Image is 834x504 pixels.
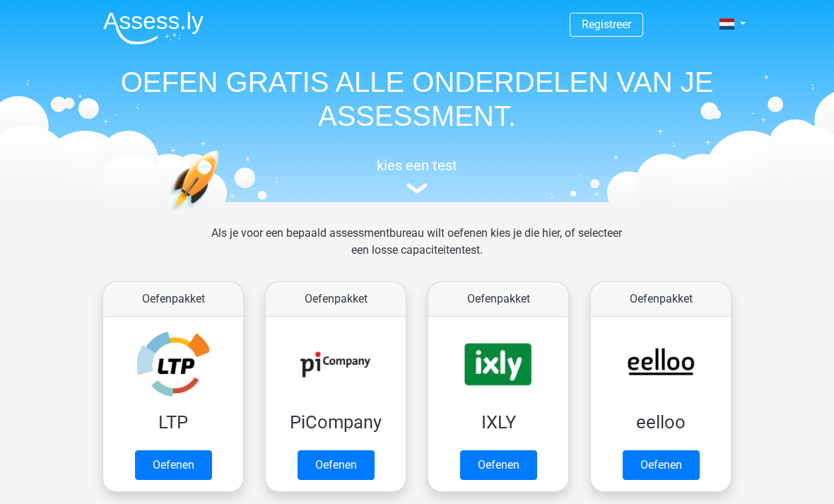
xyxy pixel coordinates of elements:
a: Oefenen [623,450,700,480]
a: Oefenen [298,450,375,480]
div: Als je voor een bepaald assessmentbureau wilt oefenen kies je die hier, of selecteer een losse ca... [200,225,633,276]
h5: kies een test [92,157,742,174]
img: assessment [406,183,428,194]
a: Oefenen [460,450,537,480]
img: oefenen [170,150,274,278]
h1: OEFEN GRATIS ALLE ONDERDELEN VAN JE ASSESSMENT. [92,65,742,133]
img: Assessly [103,11,204,45]
a: Registreer [582,18,631,31]
a: Oefenen [135,450,212,480]
a: kies een test [92,157,742,194]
